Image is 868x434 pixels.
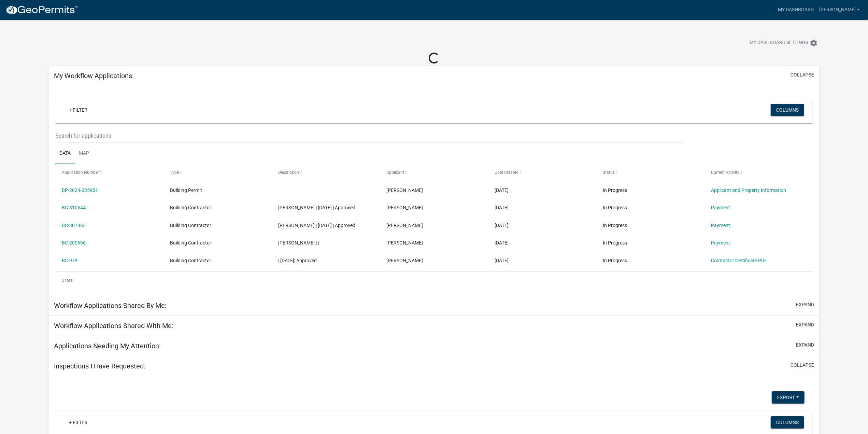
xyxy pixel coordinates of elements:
a: + Filter [63,416,93,429]
span: My Dashboard Settings [750,39,808,47]
a: Contractor Certificate PDF [711,258,767,263]
span: 12/12/2023 [495,240,509,246]
i: settings [810,39,818,47]
span: 10/19/2023 [495,258,509,263]
button: expand [796,341,814,349]
a: Applicant and Property Information [711,187,786,193]
h5: Inspections I Have Requested: [54,362,145,370]
span: In Progress [603,240,627,246]
span: | 10/19/2023| Approved [278,258,317,263]
button: collapse [791,362,814,369]
span: In Progress [603,258,627,263]
span: 09/06/2024 [495,223,509,228]
a: Payment [711,205,730,210]
datatable-header-cell: Description [272,164,380,181]
span: Tracy [386,205,423,210]
span: Current Activity [711,170,739,175]
span: Building Contractor [170,240,211,246]
button: expand [796,321,814,328]
a: Data [55,143,75,165]
div: collapse [48,86,820,296]
span: In Progress [603,187,627,193]
span: Description [278,170,299,175]
datatable-header-cell: Current Activity [705,164,813,181]
span: Building Contractor [170,258,211,263]
datatable-header-cell: Application Number [55,164,163,181]
h5: Applications Needing My Attention: [54,342,161,350]
a: BC-200696 [62,240,86,246]
button: My Dashboard Settingssettings [744,36,823,50]
button: Export [772,391,805,404]
a: + Filter [63,104,93,116]
h5: Workflow Applications Shared With Me: [54,322,173,330]
span: Tracy [386,187,423,193]
a: Map [75,143,93,165]
a: Payment [711,240,730,246]
a: BP-2024-335951 [62,187,98,193]
div: 5 total [55,272,813,289]
datatable-header-cell: Status [596,164,705,181]
input: Search for applications [55,129,685,143]
a: BC-979 [62,258,77,263]
datatable-header-cell: Type [163,164,272,181]
span: 09/12/2024 [495,205,509,210]
a: BC-307965 [62,223,86,228]
span: Type [170,170,179,175]
h5: My Workflow Applications: [54,72,134,80]
h5: Workflow Applications Shared By Me: [54,302,167,310]
a: My Dashboard [775,3,816,16]
span: Tracy [386,240,423,246]
button: collapse [791,71,814,79]
span: Application Number [62,170,99,175]
button: expand [796,301,814,308]
span: Applicant [386,170,404,175]
span: Tracy | 09/06/2024 | Approved [278,223,355,228]
span: Building Contractor [170,223,211,228]
a: [PERSON_NAME] [816,3,863,16]
button: Columns [771,104,804,116]
span: 11/14/2024 [495,187,509,193]
span: Tracy | | [278,240,319,246]
span: Building Permit [170,187,202,193]
a: Payment [711,223,730,228]
span: In Progress [603,205,627,210]
span: Tracy [386,258,423,263]
button: Columns [771,416,804,429]
span: Status [603,170,615,175]
span: Tracy [386,223,423,228]
datatable-header-cell: Applicant [380,164,488,181]
span: Tracy | 01/01/2025 | Approved [278,205,355,210]
span: Building Contractor [170,205,211,210]
datatable-header-cell: Date Created [488,164,596,181]
a: BC-310644 [62,205,86,210]
span: Date Created [495,170,518,175]
span: In Progress [603,223,627,228]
